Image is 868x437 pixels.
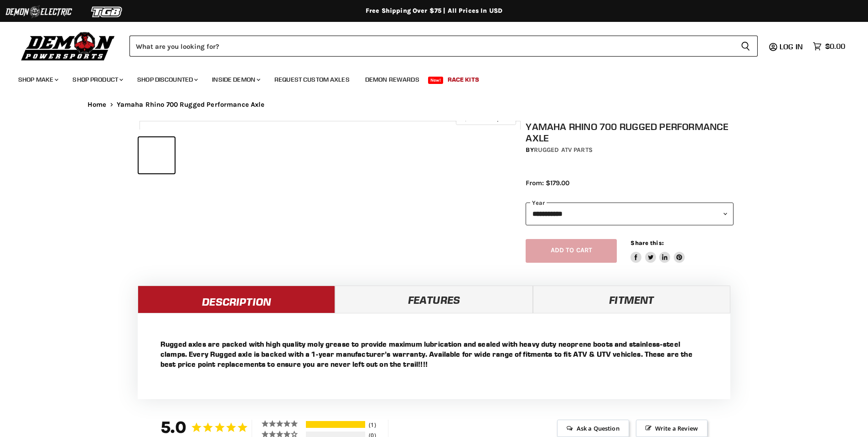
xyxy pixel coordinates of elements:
[775,42,808,51] a: Log in
[139,137,175,173] button: IMAGE thumbnail
[358,70,426,89] a: Demon Rewards
[441,70,486,89] a: Race Kits
[205,70,266,89] a: Inside Demon
[69,101,799,109] nav: Breadcrumbs
[138,286,335,313] a: Description
[88,101,107,109] a: Home
[734,36,758,57] button: Search
[261,420,305,427] div: 5 ★
[129,36,734,57] input: Search
[69,7,799,15] div: Free Shipping Over $75 | All Prices In USD
[160,417,186,437] strong: 5.0
[780,42,803,51] span: Log in
[66,70,129,89] a: Shop Product
[630,239,685,263] aside: Share this:
[5,3,73,21] img: Demon Electric Logo 2
[428,77,444,84] span: New!
[129,36,758,57] form: Product
[73,3,141,21] img: TGB Logo 2
[533,286,730,313] a: Fitment
[268,70,356,89] a: Request Custom Axles
[534,146,593,154] a: Rugged ATV Parts
[636,420,708,437] span: Write a Review
[526,121,734,144] h1: Yamaha Rhino 700 Rugged Performance Axle
[160,339,708,369] p: Rugged axles are packed with high quality moly grease to provide maximum lubrication and sealed w...
[460,115,511,122] span: Click to expand
[630,239,663,246] span: Share this:
[526,145,734,155] div: by
[808,40,850,53] a: $0.00
[130,70,203,89] a: Shop Discounted
[335,286,532,313] a: Features
[18,30,118,62] img: Demon Powersports
[825,42,845,51] span: $0.00
[306,421,365,428] div: 5-Star Ratings
[117,101,265,109] span: Yamaha Rhino 700 Rugged Performance Axle
[557,420,629,437] span: Ask a Question
[11,67,843,89] ul: Main menu
[306,421,365,428] div: 100%
[367,421,386,429] div: 1
[526,203,734,225] select: year
[11,70,64,89] a: Shop Make
[526,179,569,187] span: From: $179.00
